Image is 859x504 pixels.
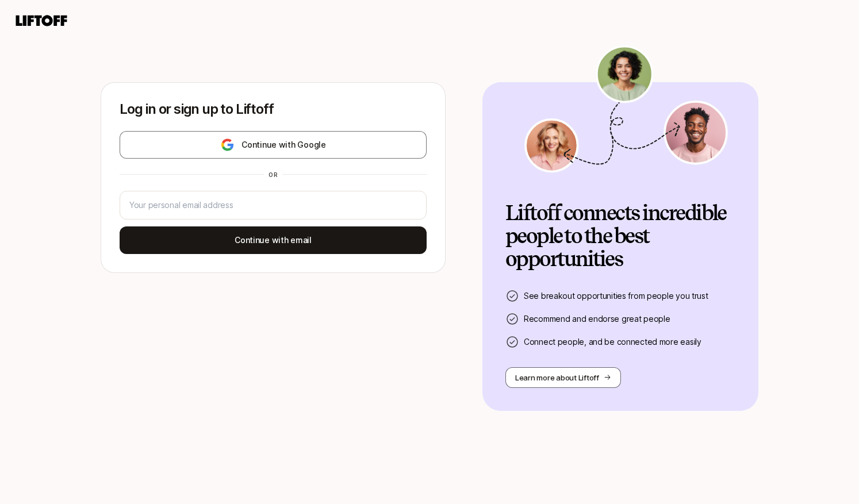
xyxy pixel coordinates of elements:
button: Continue with Google [120,131,427,159]
p: See breakout opportunities from people you trust [524,289,708,303]
p: Recommend and endorse great people [524,312,670,326]
p: Log in or sign up to Liftoff [120,101,427,117]
button: Continue with email [120,226,427,254]
img: google-logo [220,138,235,152]
img: signup-banner [523,45,730,173]
p: Connect people, and be connected more easily [524,335,701,349]
div: or [264,170,282,179]
input: Your personal email address [129,198,417,212]
button: Learn more about Liftoff [505,367,621,388]
h2: Liftoff connects incredible people to the best opportunities [505,202,735,271]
